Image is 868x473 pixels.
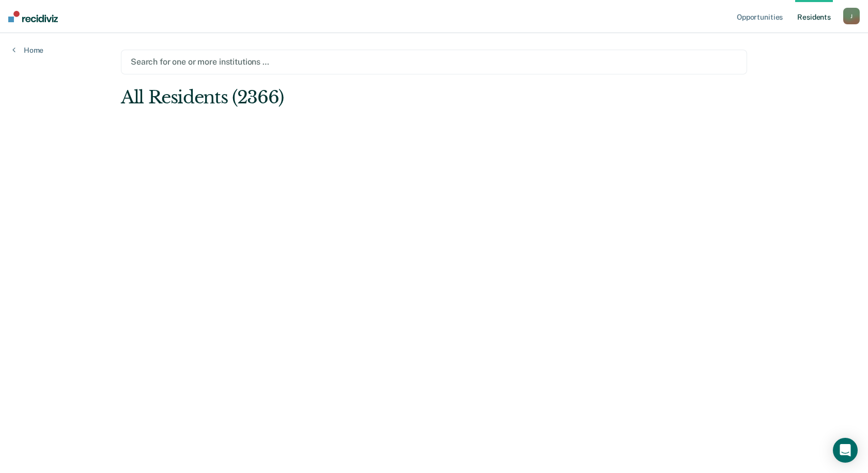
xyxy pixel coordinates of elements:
div: All Residents (2366) [121,87,622,108]
button: J [843,8,860,24]
a: Home [12,45,43,55]
img: Recidiviz [8,11,58,22]
div: Open Intercom Messenger [833,438,858,463]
